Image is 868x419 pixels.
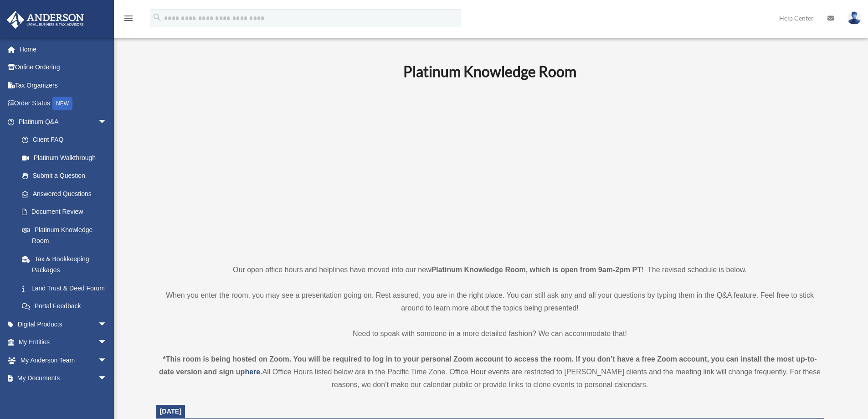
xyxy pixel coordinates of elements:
[13,149,121,167] a: Platinum Walkthrough
[98,333,116,352] span: arrow_drop_down
[431,266,642,274] strong: Platinum Knowledge Room, which is open from 9am-2pm PT
[6,387,121,405] a: Online Learningarrow_drop_down
[6,315,121,333] a: Digital Productsarrow_drop_down
[6,113,121,131] a: Platinum Q&Aarrow_drop_down
[6,369,121,388] a: My Documentsarrow_drop_down
[98,369,116,388] span: arrow_drop_down
[847,11,861,25] img: User Pic
[13,250,121,279] a: Tax & Bookkeeping Packages
[13,279,121,297] a: Land Trust & Deed Forum
[160,408,182,415] span: [DATE]
[98,315,116,334] span: arrow_drop_down
[13,203,121,221] a: Document Review
[13,167,121,185] a: Submit a Question
[98,113,116,131] span: arrow_drop_down
[13,221,116,250] a: Platinum Knowledge Room
[245,368,260,376] a: here
[13,297,121,316] a: Portal Feedback
[403,62,576,80] b: Platinum Knowledge Room
[98,387,116,406] span: arrow_drop_down
[260,368,262,376] strong: .
[152,12,162,22] i: search
[6,333,121,352] a: My Entitiesarrow_drop_down
[4,11,87,29] img: Anderson Advisors Platinum Portal
[6,76,121,94] a: Tax Organizers
[6,58,121,77] a: Online Ordering
[156,353,824,391] div: All Office Hours listed below are in the Pacific Time Zone. Office Hour events are restricted to ...
[6,351,121,369] a: My Anderson Teamarrow_drop_down
[159,355,817,376] strong: *This room is being hosted on Zoom. You will be required to log in to your personal Zoom account ...
[6,40,121,58] a: Home
[6,94,121,113] a: Order StatusNEW
[13,131,121,149] a: Client FAQ
[156,264,824,276] p: Our open office hours and helplines have moved into our new ! The revised schedule is below.
[353,93,627,247] iframe: 231110_Toby_KnowledgeRoom
[156,327,824,340] p: Need to speak with someone in a more detailed fashion? We can accommodate that!
[123,13,134,24] i: menu
[123,16,134,24] a: menu
[156,289,824,315] p: When you enter the room, you may see a presentation going on. Rest assured, you are in the right ...
[98,351,116,370] span: arrow_drop_down
[13,185,121,203] a: Answered Questions
[52,97,72,110] div: NEW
